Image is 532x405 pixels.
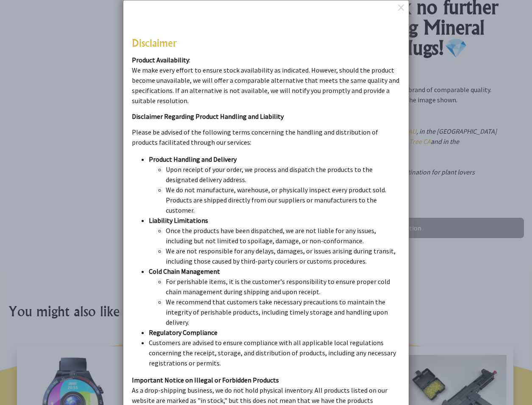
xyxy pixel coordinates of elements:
li: Customers are advised to ensure compliance with all applicable local regulations concerning the r... [149,337,400,368]
li: We do not manufacture, warehouse, or physically inspect every product sold. Products are shipped ... [166,185,400,215]
strong: Regulatory Compliance [149,328,217,337]
strong: Liability Limitations [149,216,208,225]
li: We are not responsible for any delays, damages, or issues arising during transit, including those... [166,246,400,266]
li: We recommend that customers take necessary precautions to maintain the integrity of perishable pr... [166,297,400,327]
p: : We make every effort to ensure stock availability as indicated. However, should the product bec... [132,55,400,106]
h3: Disclaimer [132,36,400,50]
strong: Disclaimer Regarding Product Handling and Liability [132,112,284,121]
strong: Product Handling and Delivery [149,155,237,163]
strong: Important Notice on Illegal or Forbidden Products [132,376,279,384]
li: For perishable items, it is the customer's responsibility to ensure proper cold chain management ... [166,276,400,297]
li: Upon receipt of your order, we process and dispatch the products to the designated delivery address. [166,164,400,185]
p: Please be advised of the following terms concerning the handling and distribution of products fac... [132,127,400,147]
strong: Cold Chain Management [149,267,220,276]
strong: Product Availability [132,56,189,64]
li: Once the products have been dispatched, we are not liable for any issues, including but not limit... [166,225,400,246]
